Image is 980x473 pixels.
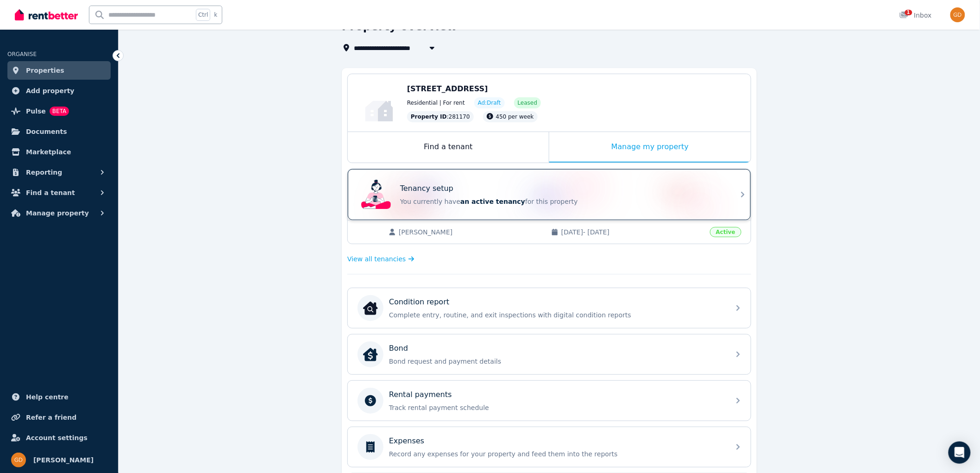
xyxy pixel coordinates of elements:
[214,11,217,19] span: k
[26,432,88,443] span: Account settings
[7,102,111,120] a: PulseBETA
[400,197,724,206] p: You currently have for this property
[7,51,37,57] span: ORGANISE
[949,441,971,464] div: Open Intercom Messenger
[389,403,724,412] p: Track rental payment schedule
[460,198,525,205] span: an active tenancy
[50,107,69,116] span: BETA
[26,126,67,137] span: Documents
[26,391,69,403] span: Help centre
[363,301,378,315] img: Condition report
[26,146,71,158] span: Marketplace
[7,429,111,447] a: Account settings
[389,357,724,366] p: Bond request and payment details
[7,143,111,161] a: Marketplace
[11,453,26,467] img: Gizella D'Alesio
[407,99,465,107] span: Residential | For rent
[496,114,534,120] span: 450 per week
[7,163,111,182] button: Reporting
[7,82,111,100] a: Add property
[26,65,64,76] span: Properties
[478,99,501,107] span: Ad: Draft
[347,254,415,264] a: View all tenancies
[389,310,724,320] p: Complete entry, routine, and exit inspections with digital condition reports
[348,288,751,328] a: Condition reportCondition reportComplete entry, routine, and exit inspections with digital condit...
[15,8,78,22] img: RentBetter
[348,132,549,163] div: Find a tenant
[899,11,932,20] div: Inbox
[7,122,111,141] a: Documents
[950,7,965,22] img: Gizella D'Alesio
[26,187,75,198] span: Find a tenant
[7,204,111,222] button: Manage property
[407,84,488,93] span: [STREET_ADDRESS]
[33,454,94,466] span: [PERSON_NAME]
[389,343,408,354] p: Bond
[710,227,741,237] span: Active
[361,180,391,209] img: Tenancy setup
[7,408,111,427] a: Refer a friend
[400,183,453,194] p: Tenancy setup
[407,111,474,122] div: : 281170
[7,388,111,406] a: Help centre
[196,9,210,21] span: Ctrl
[26,167,62,178] span: Reporting
[549,132,751,163] div: Manage my property
[7,61,111,80] a: Properties
[348,427,751,467] a: ExpensesRecord any expenses for your property and feed them into the reports
[389,296,449,308] p: Condition report
[411,113,447,120] span: Property ID
[348,381,751,421] a: Rental paymentsTrack rental payment schedule
[905,10,912,15] span: 1
[7,183,111,202] button: Find a tenant
[26,208,89,219] span: Manage property
[389,435,424,447] p: Expenses
[26,412,76,423] span: Refer a friend
[26,85,75,96] span: Add property
[561,227,704,237] span: [DATE] - [DATE]
[348,334,751,374] a: BondBondBond request and payment details
[26,106,46,117] span: Pulse
[348,169,751,220] a: Tenancy setupTenancy setupYou currently havean active tenancyfor this property
[363,347,378,362] img: Bond
[389,449,724,459] p: Record any expenses for your property and feed them into the reports
[399,227,542,237] span: [PERSON_NAME]
[518,99,537,107] span: Leased
[389,389,452,400] p: Rental payments
[347,254,406,264] span: View all tenancies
